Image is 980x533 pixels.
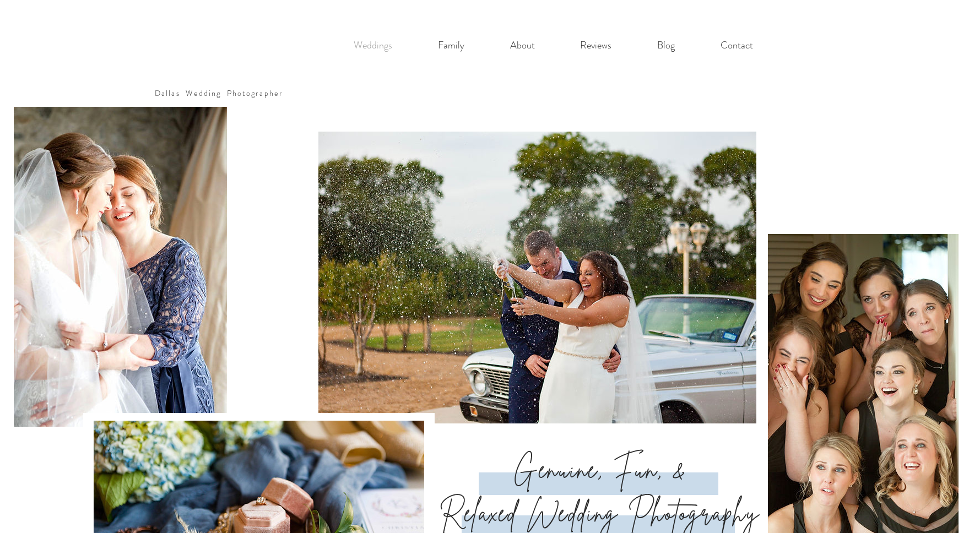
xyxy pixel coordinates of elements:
a: Dallas Wedding Photographer [155,88,283,99]
img: A fun candid photo from a dallas wedding reception featuring the wedding couple popping a bottle ... [318,132,756,423]
nav: Site [331,34,776,57]
a: Family [415,34,488,57]
span: Genuine, Fun, & Relaxed Wedding Photography [440,452,760,531]
a: About [488,34,557,57]
p: About [505,34,540,57]
p: Family [432,34,470,57]
a: Reviews [557,34,635,57]
p: Reviews [575,34,617,57]
a: Contact [698,34,776,57]
img: A genuine connection between the mother of the bride and the bride herself as they are getting re... [14,107,227,427]
p: Contact [715,34,759,57]
p: Blog [652,34,680,57]
a: Blog [635,34,698,57]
